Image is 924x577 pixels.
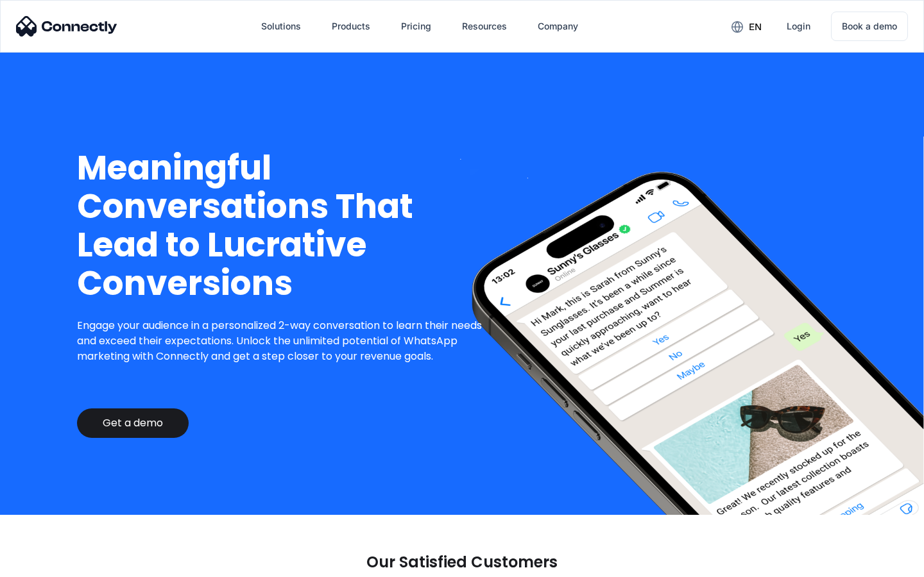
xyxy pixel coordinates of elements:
a: Login [776,11,821,42]
div: Company [538,17,578,35]
div: Login [787,17,810,35]
div: Resources [462,17,507,35]
div: Products [332,17,370,35]
p: Our Satisfied Customers [366,553,558,571]
div: Get a demo [103,417,163,430]
a: Pricing [391,11,441,42]
div: Solutions [261,17,301,35]
aside: Language selected: English [13,555,77,573]
div: en [749,18,762,36]
a: Get a demo [77,408,189,438]
h1: Meaningful Conversations That Lead to Lucrative Conversions [77,149,492,303]
a: Book a demo [831,12,908,41]
p: Engage your audience in a personalized 2-way conversation to learn their needs and exceed their e... [77,318,492,364]
div: Pricing [401,17,431,35]
ul: Language list [26,555,77,573]
img: Connectly Logo [16,16,117,37]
